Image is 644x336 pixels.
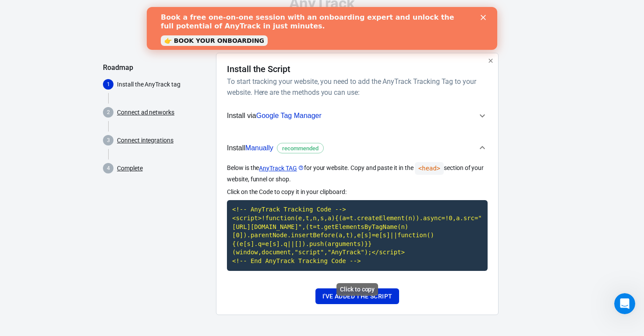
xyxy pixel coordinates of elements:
[227,134,488,163] button: InstallManuallyrecommended
[227,200,488,270] code: Click to copy
[336,283,378,296] div: Click to copy
[334,8,343,13] div: Close
[259,164,304,173] a: AnyTrack TAG
[147,7,497,50] iframe: Intercom live chat banner
[117,136,173,145] a: Connect integrations
[227,110,322,121] span: Install via
[227,142,324,154] span: Install
[107,137,110,143] text: 3
[117,108,174,117] a: Connect ad networks
[279,144,322,153] span: recommended
[117,164,143,173] a: Complete
[107,165,110,171] text: 4
[107,81,110,87] text: 1
[614,293,635,314] iframe: Intercom live chat
[227,187,488,197] p: Click on the Code to copy it in your clipboard:
[315,288,399,305] button: I've added the script
[227,64,290,74] h4: Install the Script
[227,162,488,184] p: Below is the for your website. Copy and paste it in the section of your website, funnel or shop.
[107,109,110,115] text: 2
[227,105,488,127] button: Install viaGoogle Tag Manager
[227,76,484,98] h6: To start tracking your website, you need to add the AnyTrack Tracking Tag to your website. Here a...
[117,80,209,89] p: Install the AnyTrack tag
[256,112,322,119] span: Google Tag Manager
[103,63,209,72] h5: Roadmap
[415,162,444,175] code: <head>
[245,144,273,152] span: Manually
